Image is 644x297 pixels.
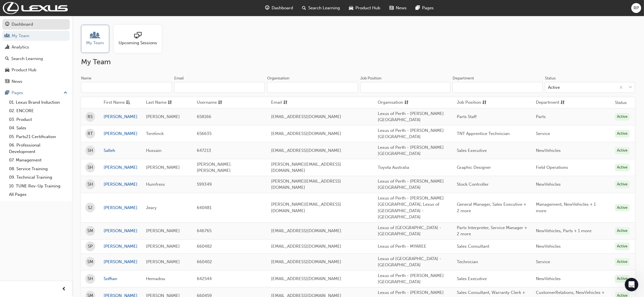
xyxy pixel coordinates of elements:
a: 01. Lexus Brand Induction [7,98,70,107]
span: Lexus of Perth - [PERSON_NAME][GEOGRAPHIC_DATA], Lexus of [GEOGRAPHIC_DATA] - [GEOGRAPHIC_DATA] [378,196,444,220]
input: Name [81,82,172,93]
span: 658166 [197,114,211,119]
button: Departmentsorting-icon [536,99,567,106]
a: 10. TUNE Rev-Up Training [7,182,70,190]
div: Pages [12,90,23,96]
div: Active [615,164,630,171]
span: [EMAIL_ADDRESS][DOMAIN_NAME] [271,244,341,249]
span: Lexus of [GEOGRAPHIC_DATA] - [GEOGRAPHIC_DATA] [378,256,441,268]
a: 02. ENCORE [7,107,70,115]
span: [PERSON_NAME][EMAIL_ADDRESS][DOMAIN_NAME] [271,162,341,173]
span: Username [197,99,217,106]
span: Lexus of Perth - [PERSON_NAME][GEOGRAPHIC_DATA] [378,179,444,190]
span: Pages [422,5,434,11]
a: 08. Service Training [7,165,70,173]
span: down-icon [628,84,632,91]
a: [PERSON_NAME] [104,130,137,137]
iframe: Intercom live chat [625,278,638,291]
span: people-icon [91,32,99,40]
span: SH [88,164,93,171]
span: pages-icon [5,90,9,96]
div: Active [615,130,630,138]
span: 647213 [197,148,211,153]
div: Job Position [360,76,381,81]
span: Sales Executive [457,276,487,281]
button: RP [631,3,641,13]
a: 06. Professional Development [7,141,70,156]
button: Organisationsorting-icon [378,99,409,106]
span: Search Learning [309,5,340,11]
a: Product Hub [2,65,70,75]
span: 660482 [197,244,212,249]
span: SM [87,259,93,265]
span: Lexus of [GEOGRAPHIC_DATA] - [GEOGRAPHIC_DATA] [378,225,441,237]
a: 03. Product [7,115,70,124]
span: NewVehicles [536,182,561,187]
div: Analytics [12,44,29,50]
a: My Team [81,25,114,53]
a: [PERSON_NAME] [104,228,137,234]
span: RS [88,114,93,120]
a: 09. Technical Training [7,173,70,182]
div: Search Learning [11,56,43,62]
span: [EMAIL_ADDRESS][DOMAIN_NAME] [271,228,341,233]
span: Job Position [457,99,481,106]
button: Pages [2,88,70,98]
span: Jeary [146,205,157,210]
div: Active [615,275,630,283]
span: Parts Staff [457,114,477,119]
a: [PERSON_NAME] [104,114,137,120]
span: Humfress [146,182,165,187]
span: News [396,5,407,11]
span: Hemadou [146,276,165,281]
a: My Team [2,31,70,41]
span: Sales Executive [457,148,487,153]
span: Stock Controller [457,182,489,187]
span: search-icon [5,56,9,61]
span: news-icon [390,5,394,12]
span: 599349 [197,182,212,187]
span: sessionType_ONLINE_URL-icon [134,32,141,40]
span: news-icon [5,79,9,84]
span: [EMAIL_ADDRESS][DOMAIN_NAME] [271,114,341,119]
div: Dashboard [12,21,33,28]
span: [PERSON_NAME] [146,259,180,264]
input: Organisation [267,82,358,93]
span: [EMAIL_ADDRESS][DOMAIN_NAME] [271,148,341,153]
a: search-iconSearch Learning [298,2,345,14]
span: Last Name [146,99,167,106]
a: News [2,76,70,87]
span: 656635 [197,131,211,136]
span: sorting-icon [218,99,222,106]
span: TNT Apprentice Technician [457,131,510,136]
span: NewVehicles, Parts + 1 more [536,228,591,233]
span: Management, NewVehicles + 1 more [536,202,596,213]
a: Upcoming Sessions [114,25,166,53]
a: Search Learning [2,54,70,64]
a: 04. Sales [7,124,70,132]
span: My Team [86,40,104,46]
span: people-icon [5,34,9,39]
span: NewVehicles [536,244,561,249]
span: RT [88,130,93,137]
div: Department [453,76,474,81]
span: NewVehicles [536,148,561,153]
span: 640481 [197,205,211,210]
div: Name [81,76,91,81]
span: Email [271,99,282,106]
span: SP [88,243,93,250]
button: First Nameasc-icon [104,99,135,106]
button: DashboardMy TeamAnalyticsSearch LearningProduct HubNews [2,18,70,88]
span: General Manager, Sales Executive + 2 more [457,202,526,213]
span: Organisation [378,99,403,106]
span: First Name [104,99,125,106]
span: Lexus of Perth - [PERSON_NAME][GEOGRAPHIC_DATA] [378,111,444,123]
span: Sales Consultant [457,244,489,249]
div: Organisation [267,76,289,81]
span: Lexus of Perth - MYAREE [378,244,426,249]
span: car-icon [349,5,353,12]
input: Email [174,82,265,93]
a: [PERSON_NAME] [104,164,137,171]
span: [PERSON_NAME] [146,228,180,233]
